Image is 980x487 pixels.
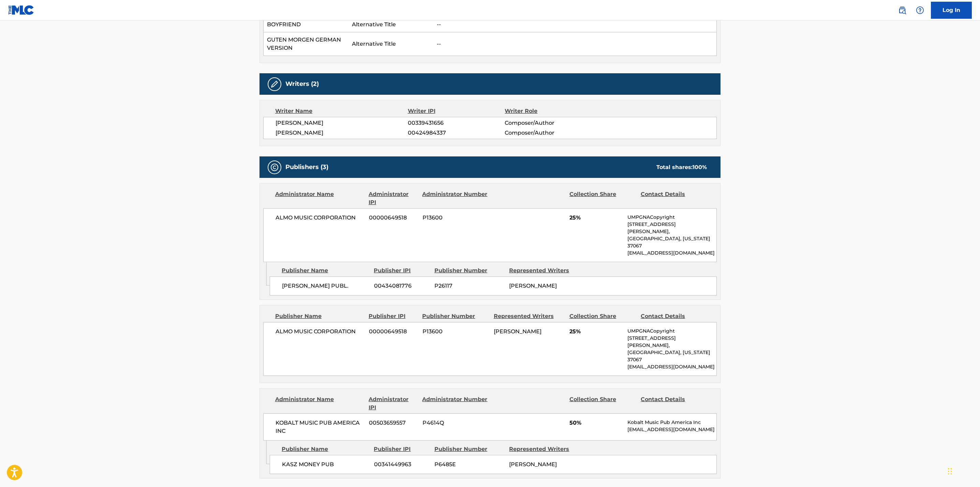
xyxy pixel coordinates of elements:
div: Collection Share [569,395,636,412]
span: P6485E [434,460,504,469]
td: GUTEN MORGEN GERMAN VERSION [264,32,348,56]
div: Administrator Name [275,190,363,207]
a: Log In [931,2,972,19]
p: UMPGNACopyright [627,328,716,335]
div: Publisher Number [434,267,504,275]
div: Total shares: [656,163,707,171]
img: Publishers [270,163,279,171]
span: KASZ MONEY PUB [282,460,369,469]
iframe: Chat Widget [946,454,980,487]
img: MLC Logo [8,5,34,15]
td: Alternative Title [348,32,433,56]
div: Collection Share [569,190,636,207]
p: [STREET_ADDRESS][PERSON_NAME], [627,335,716,349]
div: Help [913,3,927,17]
div: Collection Share [569,312,636,320]
img: help [916,6,924,14]
span: 25% [569,328,622,336]
td: -- [433,17,717,32]
div: Administrator IPI [369,190,417,207]
p: [GEOGRAPHIC_DATA], [US_STATE] 37067 [627,235,716,249]
img: search [898,6,906,14]
div: Contact Details [641,395,707,412]
span: 00341449963 [374,460,429,469]
span: [PERSON_NAME] [494,328,541,335]
div: Publisher Name [282,267,369,275]
p: [GEOGRAPHIC_DATA], [US_STATE] 37067 [627,349,716,363]
span: Composer/Author [505,119,593,127]
span: 50% [569,419,622,427]
div: Contact Details [641,190,707,207]
span: 00434081776 [374,282,429,290]
p: [STREET_ADDRESS][PERSON_NAME], [627,221,716,235]
span: P4614Q [422,419,489,427]
span: P26117 [434,282,504,290]
a: Public Search [895,3,909,17]
td: Alternative Title [348,17,433,32]
p: Kobalt Music Pub America Inc [627,419,716,426]
span: [PERSON_NAME] PUBL. [282,282,369,290]
span: Composer/Author [505,129,593,137]
span: 00503659557 [369,419,417,427]
span: P13600 [422,214,489,222]
div: Administrator Number [422,190,488,207]
span: 00339431656 [408,119,505,127]
span: 00424984337 [408,129,505,137]
span: 100 % [693,164,707,170]
div: Publisher Number [434,445,504,453]
div: Widget chat [946,454,980,487]
td: BOYFRIEND [264,17,348,32]
div: Writer Name [275,107,408,115]
p: [EMAIL_ADDRESS][DOMAIN_NAME] [627,426,716,433]
span: 25% [569,214,622,222]
span: [PERSON_NAME] [509,461,557,468]
div: Represented Writers [509,267,579,275]
span: [PERSON_NAME] [276,129,408,137]
div: Writer Role [505,107,593,115]
p: [EMAIL_ADDRESS][DOMAIN_NAME] [627,249,716,257]
span: ALMO MUSIC CORPORATION [276,328,364,336]
div: Publisher Number [422,312,488,320]
h5: Writers (2) [285,80,319,88]
div: Publisher IPI [369,312,417,320]
div: Represented Writers [494,312,564,320]
div: Publisher IPI [374,267,429,275]
td: -- [433,32,717,56]
div: Publisher Name [275,312,363,320]
h5: Publishers (3) [285,163,328,171]
span: 00000649518 [369,214,417,222]
div: Administrator Name [275,395,363,412]
span: KOBALT MUSIC PUB AMERICA INC [276,419,364,435]
div: Administrator IPI [369,395,417,412]
p: UMPGNACopyright [627,214,716,221]
div: Publisher Name [282,445,369,453]
span: P13600 [422,328,489,336]
span: [PERSON_NAME] [276,119,408,127]
span: [PERSON_NAME] [509,283,557,289]
div: Contact Details [641,312,707,320]
div: Administrator Number [422,395,488,412]
span: ALMO MUSIC CORPORATION [276,214,364,222]
img: Writers [270,80,279,88]
div: Publisher IPI [374,445,429,453]
div: Writer IPI [408,107,505,115]
div: Represented Writers [509,445,579,453]
div: Trascina [948,461,952,482]
p: [EMAIL_ADDRESS][DOMAIN_NAME] [627,363,716,370]
span: 00000649518 [369,328,417,336]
